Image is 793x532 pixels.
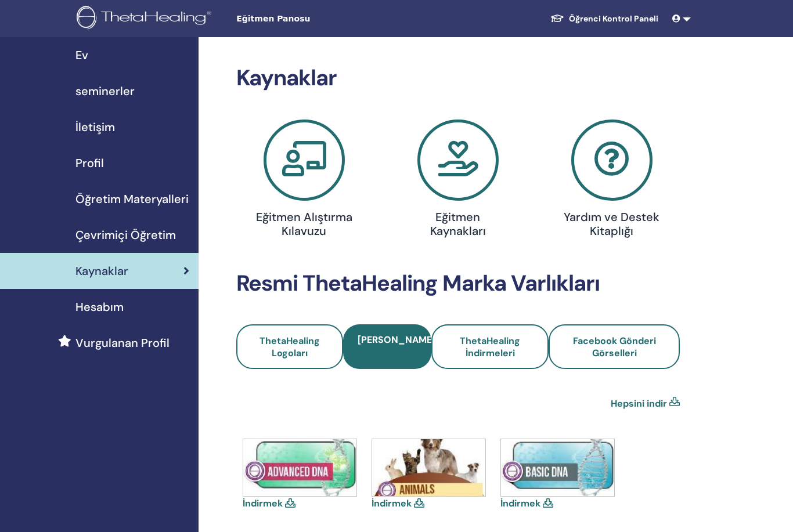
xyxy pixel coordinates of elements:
h2: Resmi ThetaHealing Marka Varlıkları [236,270,680,297]
img: animal.jpg [372,439,485,496]
a: İndirmek [372,497,412,509]
img: advanced.jpg [243,439,356,496]
h4: Eğitmen Kaynakları [409,210,507,238]
span: ThetaHealing İndirmeleri [460,335,520,359]
span: Facebook Gönderi Görselleri [573,335,656,359]
a: Eğitmen Alıştırma Kılavuzu [235,120,374,243]
span: Kaynaklar [75,262,128,280]
a: [PERSON_NAME] [343,324,432,369]
a: İndirmek [500,497,540,509]
h4: Eğitmen Alıştırma Kılavuzu [255,210,354,238]
a: ThetaHealing Logoları [236,324,343,369]
img: logo.png [77,6,215,32]
a: Öğrenci Kontrol Paneli [541,8,668,30]
a: İndirmek [243,497,283,509]
span: seminerler [75,82,135,100]
span: Profil [75,154,104,172]
h4: Yardım ve Destek Kitaplığı [563,210,661,238]
h2: Kaynaklar [236,65,680,92]
span: İletişim [75,118,115,136]
a: ThetaHealing İndirmeleri [431,324,549,369]
a: Hepsini indir [611,397,667,411]
span: Vurgulanan Profil [75,334,170,352]
span: Öğretim Materyalleri [75,190,189,208]
span: [PERSON_NAME] [358,334,435,346]
span: ThetaHealing Logoları [259,335,320,359]
a: Yardım ve Destek Kitaplığı [542,120,682,243]
span: Hesabım [75,298,124,316]
img: basic.jpg [501,439,614,496]
span: Çevrimiçi Öğretim [75,226,176,244]
a: Eğitmen Kaynakları [388,120,528,243]
a: Facebook Gönderi Görselleri [549,324,680,369]
span: Ev [75,46,88,64]
img: graduation-cap-white.svg [550,13,564,23]
span: Eğitmen Panosu [236,13,410,25]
